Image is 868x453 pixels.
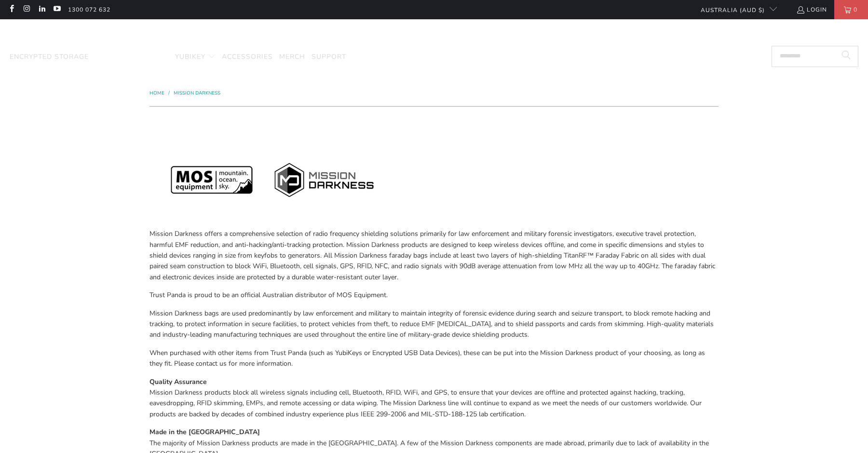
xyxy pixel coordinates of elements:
[68,4,110,15] a: 1300 072 632
[175,46,216,69] summary: YubiKey
[10,52,89,61] span: Encrypted Storage
[312,46,346,69] a: Support
[149,348,719,370] p: When purchased with other items from Trust Panda (such as YubiKeys or Encrypted USB Data Devices)...
[7,6,15,14] a: Trust Panda Australia on Facebook
[312,52,346,61] span: Support
[772,46,858,67] input: Search...
[38,6,46,14] a: Trust Panda Australia on LinkedIn
[95,46,169,69] a: Mission Darkness
[95,52,169,61] span: Mission Darkness
[222,46,273,69] a: Accessories
[149,377,719,420] p: Mission Darkness products block all wireless signals including cell, Bluetooth, RFID, WiFi, and G...
[796,4,827,15] a: Login
[53,6,61,14] a: Trust Panda Australia on YouTube
[149,377,207,386] strong: Quality Assurance
[385,24,484,44] img: Trust Panda Australia
[222,52,273,61] span: Accessories
[834,46,858,67] button: Search
[279,46,305,69] a: Merch
[149,427,260,437] strong: Made in the [GEOGRAPHIC_DATA]
[149,90,166,96] a: Home
[149,290,719,301] p: Trust Panda is proud to be an official Australian distributor of MOS Equipment.
[149,308,719,341] p: Mission Darkness bags are used predominantly by law enforcement and military to maintain integrit...
[168,90,170,96] span: /
[10,46,89,69] a: Encrypted Storage
[10,46,346,69] nav: Translation missing: en.navigation.header.main_nav
[22,6,30,14] a: Trust Panda Australia on Instagram
[149,229,719,283] p: Mission Darkness offers a comprehensive selection of radio frequency shielding solutions primaril...
[149,90,164,96] span: Home
[175,52,205,61] span: YubiKey
[404,261,658,271] span: radio signals with 90dB average attenuation from low MHz all the way up to 40GHz
[174,90,220,96] a: Mission Darkness
[279,52,305,61] span: Merch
